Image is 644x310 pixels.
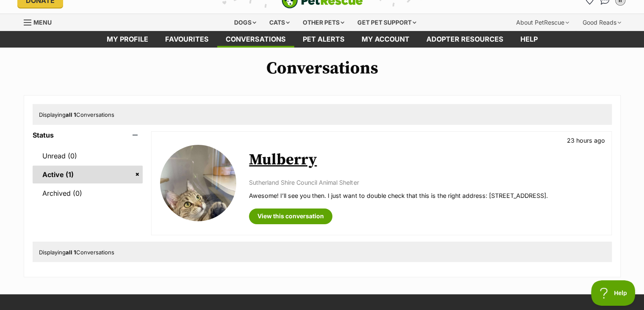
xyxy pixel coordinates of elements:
[39,249,114,256] span: Displaying Conversations
[98,31,157,48] a: My profile
[160,145,236,221] img: Mulberry
[249,150,317,169] a: Mulberry
[249,178,603,187] p: Sutherland Shire Council Animal Shelter
[512,31,546,48] a: Help
[33,147,143,165] a: Unread (0)
[567,136,605,145] p: 23 hours ago
[217,31,294,48] a: conversations
[66,111,76,118] strong: all 1
[39,111,114,118] span: Displaying Conversations
[510,14,575,31] div: About PetRescue
[294,31,353,48] a: Pet alerts
[353,31,418,48] a: My account
[33,166,143,183] a: Active (1)
[66,249,76,256] strong: all 1
[33,184,143,202] a: Archived (0)
[33,131,143,139] header: Status
[33,19,52,26] span: Menu
[228,14,262,31] div: Dogs
[297,14,350,31] div: Other pets
[418,31,512,48] a: Adopter resources
[263,14,296,31] div: Cats
[24,14,58,29] a: Menu
[157,31,217,48] a: Favourites
[351,14,422,31] div: Get pet support
[249,209,332,224] a: View this conversation
[577,14,627,31] div: Good Reads
[249,191,603,200] p: Awesome! I’ll see you then. I just want to double check that this is the right address: [STREET_A...
[591,280,636,306] iframe: Help Scout Beacon - Open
